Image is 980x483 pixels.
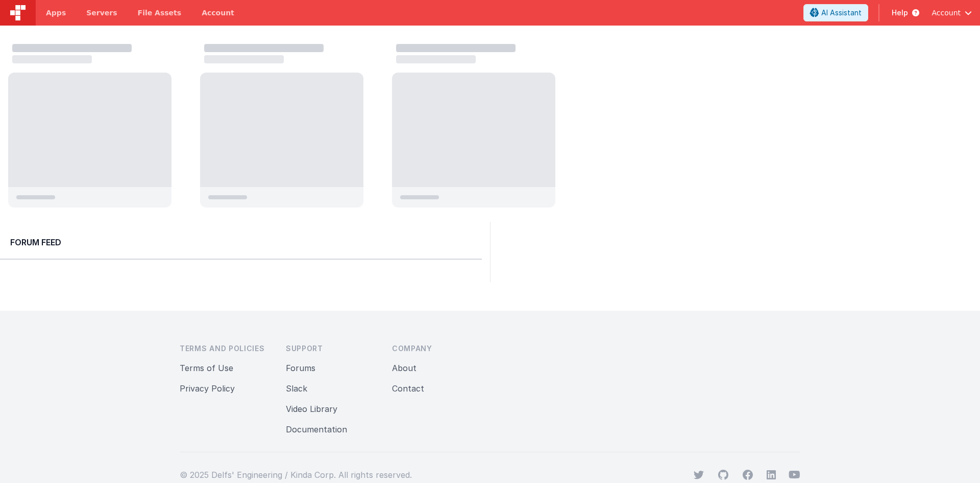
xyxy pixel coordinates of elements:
[180,383,235,394] a: Privacy Policy
[932,8,961,18] span: Account
[286,362,315,374] button: Forums
[138,8,182,18] span: File Assets
[286,382,307,395] button: Slack
[392,362,416,374] button: About
[286,383,307,394] a: Slack
[180,469,412,481] p: © 2025 Delfs' Engineering / Kinda Corp. All rights reserved.
[932,8,972,18] button: Account
[766,470,776,480] svg: viewBox="0 0 24 24" aria-hidden="true">
[180,363,233,373] a: Terms of Use
[10,236,472,248] h2: Forum Feed
[180,343,269,354] h3: Terms and Policies
[392,343,482,354] h3: Company
[86,8,117,18] span: Servers
[803,4,868,21] button: AI Assistant
[46,8,66,18] span: Apps
[892,8,908,18] span: Help
[286,423,347,435] button: Documentation
[286,403,337,415] button: Video Library
[392,363,416,373] a: About
[392,382,424,395] button: Contact
[821,8,862,18] span: AI Assistant
[286,343,376,354] h3: Support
